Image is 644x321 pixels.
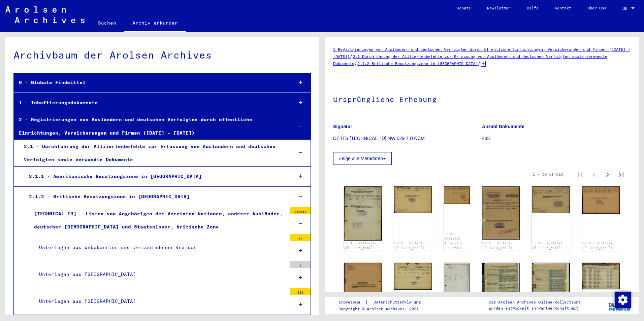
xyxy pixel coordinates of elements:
[622,6,630,11] span: DE
[482,135,631,142] p: 485
[582,241,613,250] a: DocID: 70618027 ([PERSON_NAME])
[354,60,357,66] span: /
[394,241,425,250] a: DocID: 70617849 ([PERSON_NAME])
[482,241,513,250] a: DocID: 70617970 ([PERSON_NAME])
[339,306,429,312] p: Copyright © Arolsen Archives, 2021
[357,61,478,66] a: 2.1.2 Britische Besatzungszone in [GEOGRAPHIC_DATA]
[350,53,353,59] span: /
[333,135,482,142] p: DE ITS [TECHNICAL_ID] NW 029 7 ITA ZM
[290,288,311,295] div: 336
[614,168,628,181] button: Last page
[601,168,614,181] button: Next page
[533,171,563,177] div: 1 – 30 of 616
[444,263,470,299] img: 001.jpg
[333,152,392,165] button: Zeige alle Metadaten
[90,15,124,31] a: Suchen
[290,234,311,241] div: 64
[445,232,463,250] a: DocID: 70617857 (Crepaldi EPUFANIE)
[290,207,311,214] div: 242072
[345,241,375,250] a: DocID: 70617775 ([PERSON_NAME])
[14,113,288,139] div: 2 - Registrierungen von Ausländern und deutschen Verfolgten durch öffentliche Einrichtungen, Vers...
[394,186,432,213] img: 001.jpg
[344,263,382,315] img: 002.jpg
[333,47,630,59] a: 2 Registrierungen von Ausländern und deutschen Verfolgten durch öffentliche Einrichtungen, Versic...
[482,124,524,129] b: Anzahl Dokumente
[587,168,601,181] button: Previous page
[14,76,288,89] div: 0 - Globale Findmittel
[394,263,432,290] img: 001.jpg
[333,84,631,113] h1: Ursprüngliche Erhebung
[14,96,288,109] div: 1 - Inhaftierungsdokumente
[339,299,429,306] div: |
[482,263,520,312] img: 002.jpg
[482,186,520,240] img: 001.jpg
[582,186,620,214] img: 001.jpg
[5,6,85,23] img: Arolsen_neg.svg
[19,140,288,166] div: 2.1 - Durchführung der Alliiertenbefehle zur Erfassung von Ausländern und deutschen Verfolgten so...
[615,292,631,308] img: Zustimmung ändern
[34,241,287,254] div: Unterlagen aus unbekannten und verschiedenen Kreisen
[344,186,382,241] img: 001.jpg
[368,299,429,306] a: Datenschutzerklärung
[34,295,287,308] div: Unterlagen aus [GEOGRAPHIC_DATA]
[24,190,288,203] div: 2.1.2 - Britische Besatzungszone in [GEOGRAPHIC_DATA]
[34,268,287,281] div: Unterlagen aus [GEOGRAPHIC_DATA]
[533,241,563,250] a: DocID: 70617972 ([PERSON_NAME])
[489,299,581,305] p: Die Arolsen Archives Online-Collections
[532,186,570,213] img: 001.jpg
[607,297,632,314] img: yv_logo.png
[532,263,570,313] img: 003.jpg
[574,168,587,181] button: First page
[582,263,620,289] img: 001.jpg
[24,170,288,183] div: 2.1.1 - Amerikanische Besatzungszone in [GEOGRAPHIC_DATA]
[489,305,581,311] p: wurden entwickelt in Partnerschaft mit
[478,60,481,66] span: /
[29,207,287,234] div: [TECHNICAL_ID] - Listen von Angehörigen der Vereinten Nationen, anderer Ausländer, deutscher [DEM...
[124,15,186,32] a: Archiv erkunden
[290,261,311,268] div: 2
[444,186,470,204] img: 001.jpg
[333,124,352,129] b: Signatur
[339,299,365,306] a: Impressum
[13,47,311,63] div: Archivbaum der Arolsen Archives
[333,54,607,66] a: 2.1 Durchführung der Alliiertenbefehle zur Erfassung von Ausländern und deutschen Verfolgten sowi...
